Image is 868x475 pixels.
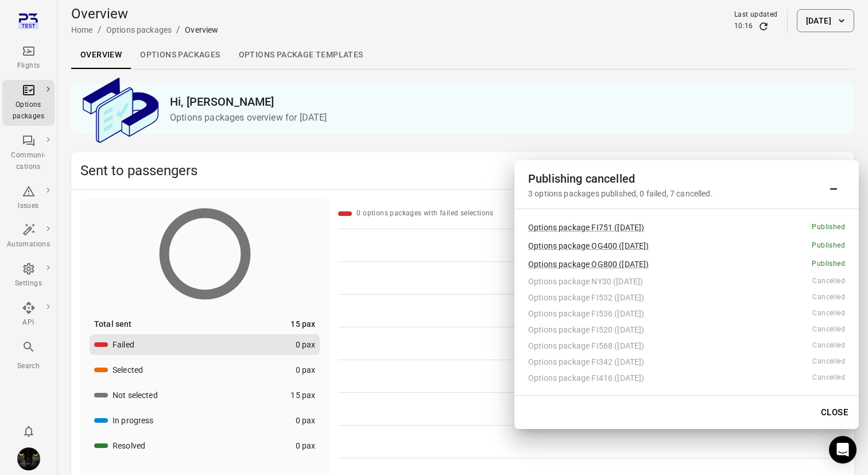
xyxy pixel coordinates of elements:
h2: Hi, [PERSON_NAME] [170,92,845,111]
a: Options package Templates [230,41,373,69]
button: Resolved0 pax [90,435,320,456]
a: Communi-cations [2,130,55,176]
div: Options package FI536 ([DATE]) [528,308,812,319]
div: Published [812,240,845,252]
li: / [98,23,102,37]
div: Cancelled [812,340,845,352]
div: 0 pax [296,339,316,350]
a: API [2,298,55,332]
a: Options packages [131,41,229,69]
li: / [176,23,180,37]
div: Last updated [734,9,778,21]
div: 15 pax [290,389,315,401]
div: Failed [113,339,134,350]
a: Options package OG800 ([DATE]) [528,260,649,269]
a: Settings [2,258,55,293]
div: Options package FI416 ([DATE]) [528,372,812,384]
button: Not selected15 pax [90,385,320,406]
a: Options packages [106,25,172,34]
a: Options package FI751 ([DATE]) [528,223,645,232]
div: Resolved [113,440,145,451]
div: 0 pax [296,415,316,426]
a: Flights [2,41,55,75]
a: Automations [2,219,55,254]
div: Local navigation [71,41,854,69]
button: [DATE] [797,9,854,32]
button: Notifications [17,420,40,443]
div: Search [7,361,50,372]
div: 10:16 [734,21,753,32]
h2: Publishing cancelled [528,169,822,188]
div: Cancelled [812,356,845,368]
div: Options packages [7,99,50,122]
div: Cancelled [812,308,845,319]
div: Total sent [94,318,132,330]
button: Close [815,400,854,424]
div: 3 options packages published, 0 failed, 7 cancelled. [528,188,822,199]
div: Overview [185,24,218,36]
button: Selected0 pax [90,360,320,380]
div: Options package FI568 ([DATE]) [528,340,812,352]
img: images [17,447,40,470]
div: Open Intercom Messenger [829,436,857,464]
a: Issues [2,181,55,215]
div: 0 pax [296,440,316,451]
div: Cancelled [812,372,845,384]
div: Issues [7,200,50,212]
h1: Overview [71,5,219,23]
div: 0 options packages with failed selections [356,208,493,219]
a: Home [71,25,93,34]
button: Failed0 pax [90,334,320,355]
div: Not selected [113,389,158,401]
button: Iris [13,443,45,475]
div: Cancelled [812,276,845,287]
div: Options package FI342 ([DATE]) [528,356,812,368]
a: Options packages [2,80,55,126]
button: Minimize [822,173,845,196]
div: Published [812,258,845,270]
h2: Sent to passengers [80,161,845,180]
a: Overview [71,41,131,69]
nav: Breadcrumbs [71,23,219,37]
div: Published [812,222,845,233]
div: Communi-cations [7,150,50,173]
p: Options packages overview for [DATE] [170,111,845,125]
div: Options package FI532 ([DATE]) [528,292,812,303]
button: Search [2,337,55,375]
div: Cancelled [812,292,845,303]
button: Refresh data [758,21,769,32]
div: In progress [113,415,154,426]
div: API [7,317,50,329]
div: 15 pax [290,318,315,330]
div: Settings [7,278,50,289]
div: Selected [113,364,143,376]
div: Cancelled [812,324,845,335]
a: Options package OG400 ([DATE]) [528,241,649,250]
button: In progress0 pax [90,410,320,431]
div: Flights [7,60,50,72]
div: Options package FI520 ([DATE]) [528,324,812,335]
div: 0 pax [296,364,316,376]
div: Automations [7,239,50,250]
div: Options package NY30 ([DATE]) [528,276,812,287]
